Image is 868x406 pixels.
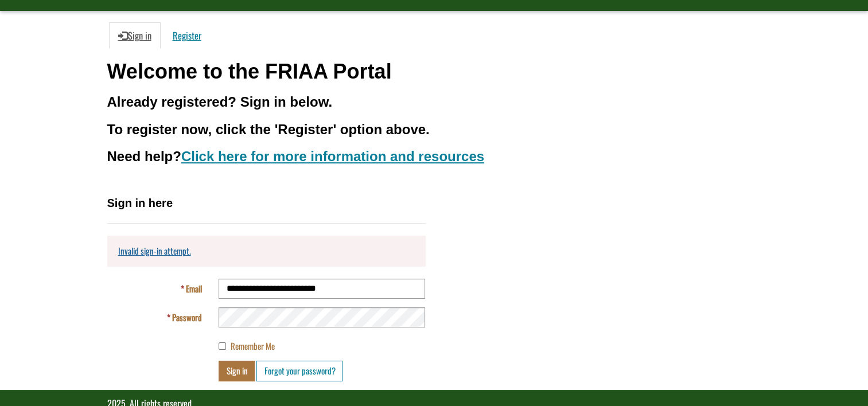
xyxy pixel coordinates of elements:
h3: To register now, click the 'Register' option above. [107,122,761,137]
span: Email [185,282,201,295]
a: Invalid sign-in attempt. [118,244,191,257]
a: Sign in [109,22,161,49]
h1: Welcome to the FRIAA Portal [107,60,761,83]
button: Sign in [219,361,255,381]
span: Password [172,311,201,323]
h3: Need help? [107,149,761,164]
h3: Already registered? Sign in below. [107,95,761,110]
input: Remember Me [219,342,226,350]
span: Sign in here [107,197,173,209]
a: Register [164,22,211,49]
span: Remember Me [230,339,274,352]
a: Click here for more information and resources [181,149,484,164]
a: Forgot your password? [256,361,342,381]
